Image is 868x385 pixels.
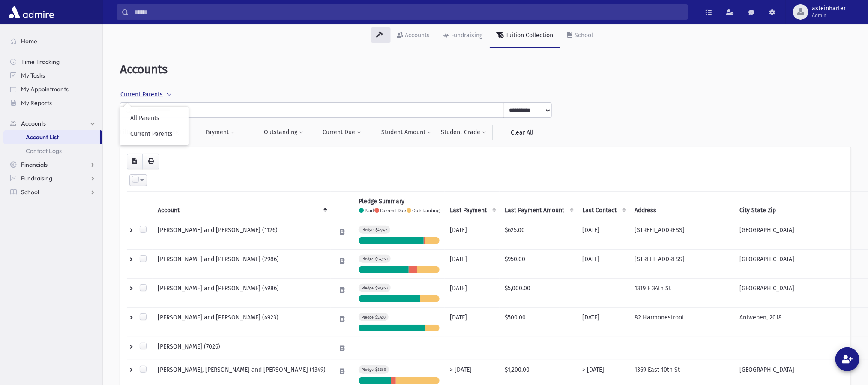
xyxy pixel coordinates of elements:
td: $950.00 [500,249,577,278]
td: [PERSON_NAME] and [PERSON_NAME] (1126) [153,220,331,249]
td: $625.00 [500,220,577,249]
button: CSV [127,154,143,169]
td: [DATE] [445,308,500,337]
button: Current Parents [120,87,178,102]
td: [DATE] [445,220,500,249]
div: Accounts [404,32,430,39]
td: [PERSON_NAME] and [PERSON_NAME] (2986) [153,249,331,278]
td: 82 Harmonestroot [629,308,734,337]
td: [DATE] [445,249,500,278]
span: Accounts [21,120,46,127]
a: Contact Logs [3,144,102,158]
span: Current Parents [120,91,163,98]
label: All Parents [130,114,182,123]
button: Print [142,154,159,169]
a: Fundraising [437,24,490,48]
img: AdmirePro [7,3,56,21]
a: Account List [3,130,100,144]
small: Paid Current Due Outstanding [359,208,440,214]
small: Pledge: $54,950 [362,257,388,261]
td: [STREET_ADDRESS] [629,249,734,278]
td: [DATE] [445,279,500,308]
a: Time Tracking [3,55,102,69]
td: [PERSON_NAME] (7026) [153,337,331,360]
th: Pledge Summary Paid Current Due Outstanding [353,191,445,220]
a: Fundraising [3,171,102,185]
td: [DATE] [577,249,629,278]
button: Student Grade [440,125,487,140]
span: My Reports [21,99,52,107]
span: Contact Logs [26,147,62,155]
a: Accounts [391,24,437,48]
button: Outstanding [263,125,304,140]
td: [DATE] [577,308,629,337]
td: $500.00 [500,308,577,337]
a: Tuition Collection [490,24,560,48]
span: Financials [21,161,48,168]
span: School [21,188,39,196]
a: School [560,24,600,48]
button: Payment [205,125,235,140]
a: My Tasks [3,69,102,82]
div: Tuition Collection [504,32,554,39]
span: Home [21,37,37,45]
span: Time Tracking [21,58,60,66]
span: Account List [26,133,59,141]
th: Address [629,191,734,220]
button: Current Due [322,125,362,140]
span: My Appointments [21,85,69,93]
div: Fundraising [450,32,483,39]
span: asteinharter [812,5,846,12]
th: Last Payment : activate to sort column ascending [445,191,500,220]
a: My Reports [3,96,102,110]
span: Fundraising [21,174,52,182]
a: School [3,185,102,199]
td: $5,000.00 [500,279,577,308]
small: Pledge: $8,360 [362,367,386,372]
td: [PERSON_NAME] and [PERSON_NAME] (4986) [153,279,331,308]
a: Clear All [492,125,552,140]
th: Last Payment Amount: activate to sort column ascending [500,191,577,220]
td: [PERSON_NAME] and [PERSON_NAME] (4923) [153,308,331,337]
span: Accounts [120,62,168,76]
div: School [573,32,593,39]
td: 1319 E 34th St [629,279,734,308]
span: My Tasks [21,72,45,79]
small: Pledge: $20,950 [362,286,388,290]
span: Admin [812,12,846,19]
button: Student Amount [381,125,432,140]
a: Financials [3,158,102,171]
td: [DATE] [577,220,629,249]
th: Account: activate to sort column descending [153,191,331,220]
small: Pledge: $46,575 [362,228,388,232]
a: Accounts [3,117,102,130]
a: Home [3,34,102,48]
input: Search [129,4,688,20]
small: Pledge: $5,450 [362,315,386,319]
label: Current Parents [130,129,182,138]
a: My Appointments [3,82,102,96]
th: Last Contact : activate to sort column ascending [577,191,629,220]
td: [STREET_ADDRESS] [629,220,734,249]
